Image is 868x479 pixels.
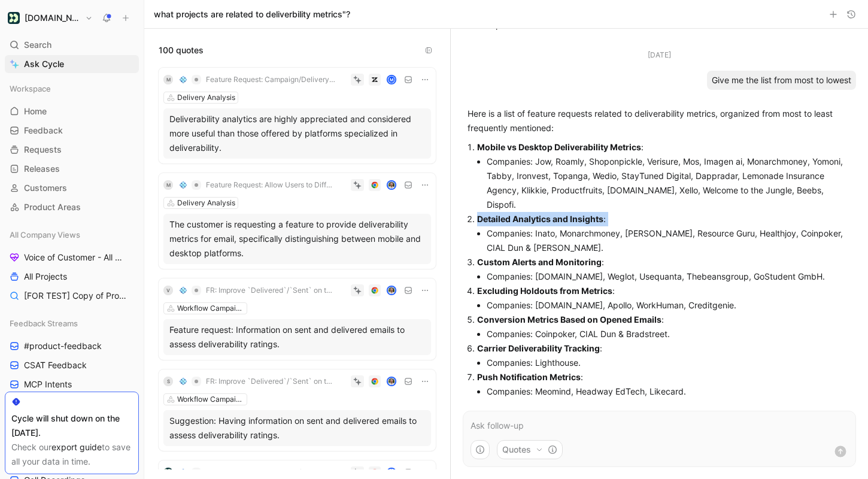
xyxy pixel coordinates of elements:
[206,286,336,295] span: FR: Improve `Delivered`/`Sent` on the Workflow's Metrics tab [GH#6204]
[206,377,336,386] span: FR: Improve `Delivered`/`Sent` on the Workflow's Metrics tab [GH#6204]
[10,83,51,95] span: Workspace
[487,384,851,399] li: Companies: Meomind, Headway EdTech, Likecard.
[5,226,139,305] div: All Company ViewsVoice of Customer - All AreasAll Projects[FOR TEST] Copy of Projects for Discovery
[180,469,187,476] img: 💠
[206,180,336,190] span: Feature Request: Allow Users to Differentiate Between Mobile Web Browser and Desktop Web Browser ...
[159,43,204,57] span: 100 quotes
[24,182,67,194] span: Customers
[163,286,173,295] div: V
[5,122,139,140] a: Feedback
[477,212,851,226] p: :
[177,302,244,314] div: Workflow Campaigns
[180,181,187,189] img: 💠
[477,372,581,382] strong: Push Notification Metrics
[5,160,139,178] a: Releases
[24,251,123,263] span: Voice of Customer - All Areas
[5,102,139,120] a: Home
[24,125,63,137] span: Feedback
[497,440,563,459] button: Quotes
[477,313,851,327] p: :
[477,286,612,296] strong: Excluding Holdouts from Metrics
[169,323,425,351] div: Feature request: Information on sent and delivered emails to assess deliverability ratings.
[24,359,87,371] span: CSAT Feedback
[175,374,340,389] button: 💠FR: Improve `Delivered`/`Sent` on the Workflow's Metrics tab [GH#6204]
[487,327,851,341] li: Companies: Coinpoker, CIAL Dun & Bradstreet.
[177,92,235,104] div: Delivery Analysis
[5,36,139,54] div: Search
[388,378,396,386] img: avatar
[163,468,173,477] img: logo
[5,198,139,216] a: Product Areas
[5,80,139,98] div: Workspace
[177,393,244,405] div: Workflow Campaigns
[477,214,603,224] strong: Detailed Analytics and Insights
[175,178,340,192] button: 💠Feature Request: Allow Users to Differentiate Between Mobile Web Browser and Desktop Web Browser...
[163,377,173,386] div: S
[5,226,139,244] div: All Company Views
[5,314,139,332] div: Feedback Streams
[487,226,851,255] li: Companies: Inato, Monarchmoney, [PERSON_NAME], Resource Guru, Healthjoy, Coinpoker, CIAL Dun & [P...
[5,287,139,305] a: [FOR TEST] Copy of Projects for Discovery
[24,201,81,213] span: Product Areas
[5,375,139,393] a: MCP Intents
[5,356,139,374] a: CSAT Feedback
[477,140,851,154] p: :
[5,10,96,26] button: Customer.io[DOMAIN_NAME]
[24,38,51,52] span: Search
[154,8,350,20] h1: what projects are related to deliverbility metrics"?
[51,442,102,452] a: export guide
[163,75,173,84] div: M
[477,142,641,152] strong: Mobile vs Desktop Deliverability Metrics
[24,290,127,302] span: [FOR TEST] Copy of Projects for Discovery
[477,314,661,325] strong: Conversion Metrics Based on Opened Emails
[24,105,47,117] span: Home
[487,154,851,212] li: Companies: Jow, Roamly, Shoponpickle, Verisure, Mos, Imagen ai, Monarchmoney, Yomoni, Tabby, Iron...
[648,49,671,61] div: [DATE]
[388,181,396,189] img: avatar
[11,411,132,440] div: Cycle will shut down on the [DATE].
[477,343,600,353] strong: Carrier Deliverability Tracking
[180,76,187,83] img: 💠
[487,269,851,284] li: Companies: [DOMAIN_NAME], Weglot, Usequanta, Thebeansgroup, GoStudent GmbH.
[5,179,139,197] a: Customers
[180,287,187,294] img: 💠
[487,356,851,370] li: Companies: Lighthouse.
[24,340,102,352] span: #product-feedback
[5,337,139,355] a: #product-feedback
[487,298,851,313] li: Companies: [DOMAIN_NAME], Apollo, WorkHuman, Creditgenie.
[163,180,173,190] div: M
[5,268,139,286] a: All Projects
[24,57,64,71] span: Ask Cycle
[5,55,139,73] a: Ask Cycle
[8,12,20,24] img: Customer.io
[206,75,336,84] span: Feature Request: Campaign/Delivery Metrics - Allow ability to filter/compare by Objects [GH#11117]
[477,341,851,356] p: :
[25,13,80,23] h1: [DOMAIN_NAME]
[169,112,425,155] div: Deliverability analytics are highly appreciated and considered more useful than those offered by ...
[388,76,396,84] div: M
[10,317,78,329] span: Feedback Streams
[180,378,187,385] img: 💠
[177,197,235,209] div: Delivery Analysis
[5,141,139,159] a: Requests
[477,257,602,267] strong: Custom Alerts and Monitoring
[24,144,62,156] span: Requests
[169,217,425,260] div: The customer is requesting a feature to provide deliverability metrics for email, specifically di...
[5,248,139,266] a: Voice of Customer - All Areas
[175,72,340,87] button: 💠Feature Request: Campaign/Delivery Metrics - Allow ability to filter/compare by Objects [GH#11117]
[11,440,132,469] div: Check our to save all your data in time.
[477,284,851,298] p: :
[388,469,396,477] img: avatar
[10,229,80,241] span: All Company Views
[169,414,425,442] div: Suggestion: Having information on sent and delivered emails to assess deliverability ratings.
[175,283,340,298] button: 💠FR: Improve `Delivered`/`Sent` on the Workflow's Metrics tab [GH#6204]
[477,255,851,269] p: :
[388,287,396,295] img: avatar
[24,271,67,283] span: All Projects
[468,107,851,135] p: Here is a list of feature requests related to deliverability metrics, organized from most to leas...
[24,163,60,175] span: Releases
[24,378,72,390] span: MCP Intents
[707,71,856,90] div: Give me the list from most to lowest
[206,468,336,477] span: Feature Request: Campaign/Delivery Metrics - Allow ability to filter/compare by Objects [GH#11117]
[477,370,851,384] p: :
